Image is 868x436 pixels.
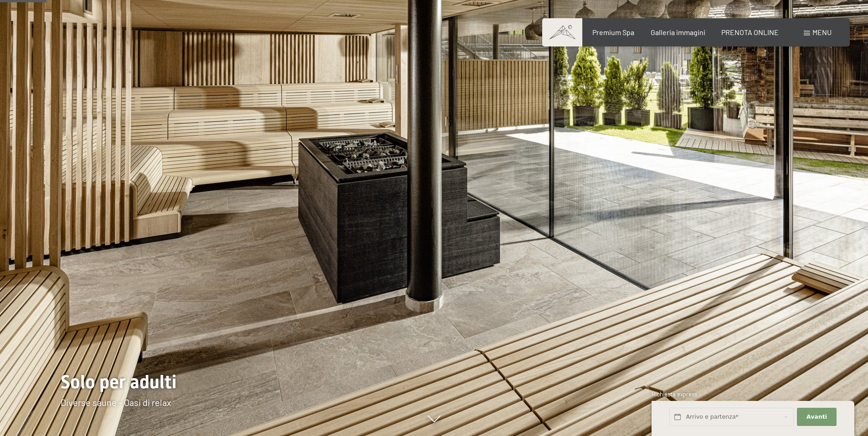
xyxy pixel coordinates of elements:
[721,28,779,36] a: PRENOTA ONLINE
[812,28,832,36] span: Menu
[652,390,697,398] span: Richiesta express
[797,408,836,426] button: Avanti
[806,413,827,421] span: Avanti
[592,28,634,36] a: Premium Spa
[651,28,705,36] a: Galleria immagini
